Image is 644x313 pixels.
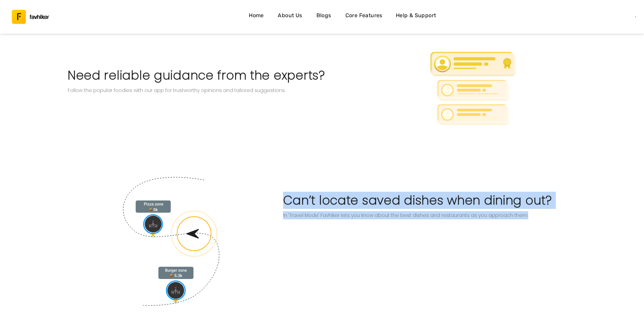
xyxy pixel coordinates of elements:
a: Home [245,9,267,25]
h4: Help & Support [396,11,436,20]
h1: Can’t locate saved dishes when dining out? [283,192,577,209]
h4: Core Features [345,11,382,20]
a: Core Features [343,9,385,25]
h1: Need reliable guidance from the experts? [68,67,361,84]
button: Help & Support [393,9,439,25]
h4: Home [249,11,264,20]
a: Blogs [313,9,335,25]
p: Follow the popular foodies with our app for trustworthy opinions and tailored suggestions. [68,86,361,94]
a: About Us [275,9,305,25]
p: In 'Travel Mode' Favhiker lets you know about the best dishes and restaurants as you approach them. [283,211,577,219]
h4: About Us [278,11,302,20]
h4: Blogs [316,11,331,20]
h3: favhiker [30,14,49,20]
